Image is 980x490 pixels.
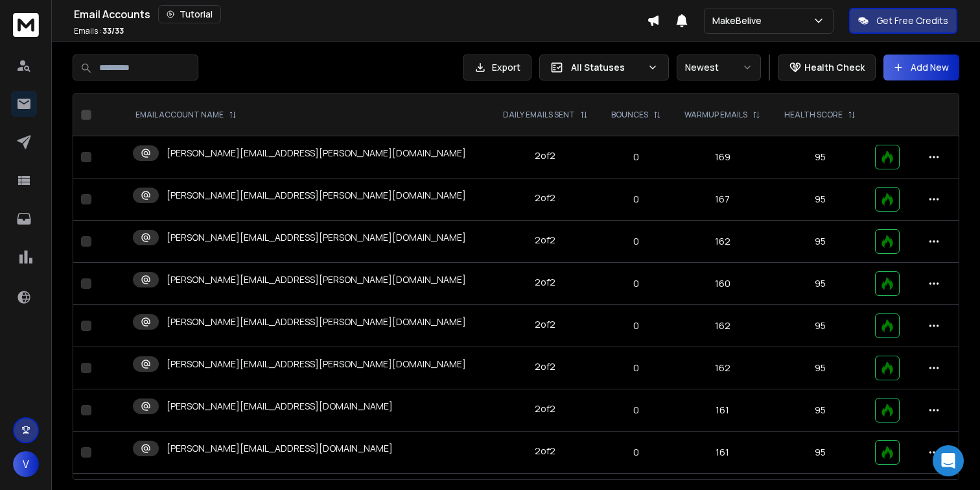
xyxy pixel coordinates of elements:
div: EMAIL ACCOUNT NAME [135,110,237,120]
p: [PERSON_NAME][EMAIL_ADDRESS][PERSON_NAME][DOMAIN_NAME] [167,358,466,371]
p: [PERSON_NAME][EMAIL_ADDRESS][PERSON_NAME][DOMAIN_NAME] [167,147,466,160]
td: 161 [673,389,773,432]
td: 95 [773,305,868,347]
p: Get Free Credits [876,14,948,27]
p: 0 [607,404,665,417]
div: Open Intercom Messenger [933,445,964,476]
button: Add New [883,55,959,80]
button: Health Check [778,55,876,80]
p: [PERSON_NAME][EMAIL_ADDRESS][PERSON_NAME][DOMAIN_NAME] [167,231,466,244]
p: 0 [607,151,665,164]
button: V [13,451,39,477]
td: 162 [673,221,773,263]
p: Health Check [804,61,865,74]
div: 2 of 2 [535,191,555,204]
td: 169 [673,136,773,178]
button: Get Free Credits [849,8,957,34]
p: [PERSON_NAME][EMAIL_ADDRESS][PERSON_NAME][DOMAIN_NAME] [167,315,466,328]
p: MakeBelive [712,14,767,27]
td: 95 [773,221,868,263]
td: 167 [673,178,773,221]
div: 2 of 2 [535,445,555,458]
button: Newest [677,55,761,80]
button: Tutorial [158,5,221,23]
p: HEALTH SCORE [784,110,843,120]
p: WARMUP EMAILS [684,110,747,120]
p: [PERSON_NAME][EMAIL_ADDRESS][PERSON_NAME][DOMAIN_NAME] [167,273,466,286]
p: 0 [607,193,665,206]
span: 33 / 33 [102,25,124,36]
p: 0 [607,446,665,459]
div: Email Accounts [74,5,647,23]
p: All Statuses [571,61,642,74]
p: [PERSON_NAME][EMAIL_ADDRESS][PERSON_NAME][DOMAIN_NAME] [167,189,466,202]
p: 0 [607,319,665,332]
p: DAILY EMAILS SENT [503,110,575,120]
p: 0 [607,277,665,290]
p: [PERSON_NAME][EMAIL_ADDRESS][DOMAIN_NAME] [167,442,393,455]
div: 2 of 2 [535,402,555,415]
div: 2 of 2 [535,318,555,331]
button: Export [463,55,531,80]
div: 2 of 2 [535,234,555,247]
td: 95 [773,347,868,389]
td: 95 [773,178,868,221]
p: 0 [607,361,665,374]
p: [PERSON_NAME][EMAIL_ADDRESS][DOMAIN_NAME] [167,400,393,413]
td: 161 [673,432,773,474]
div: 2 of 2 [535,149,555,162]
td: 162 [673,305,773,347]
td: 95 [773,432,868,474]
td: 162 [673,347,773,389]
p: Emails : [74,26,124,36]
div: 2 of 2 [535,276,555,289]
td: 95 [773,263,868,305]
td: 95 [773,136,868,178]
p: BOUNCES [611,110,648,120]
div: 2 of 2 [535,360,555,373]
td: 95 [773,389,868,432]
td: 160 [673,263,773,305]
p: 0 [607,235,665,248]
